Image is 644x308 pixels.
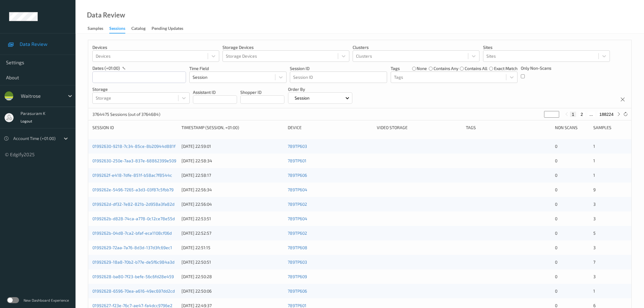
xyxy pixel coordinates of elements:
button: 1 [570,112,576,117]
p: Storage Devices [223,44,349,50]
label: none [417,65,427,71]
span: 0 [555,259,557,265]
div: Samples [88,25,103,33]
a: 789TP601 [288,158,306,163]
div: Tags [466,125,551,131]
span: 3 [593,245,596,250]
a: 789TP603 [288,144,307,149]
div: Samples [593,125,627,131]
div: [DATE] 22:56:34 [181,187,283,193]
a: 789TP609 [288,274,307,279]
p: Sites [483,44,610,50]
div: [DATE] 22:50:28 [181,274,283,280]
a: 01992627-f23e-76c7-ae47-fa4dcc9796e2 [92,303,172,308]
span: 0 [555,158,557,163]
p: Session ID [290,65,387,71]
a: 01992630-250e-7aa3-837e-68862399e509 [92,158,176,163]
a: 01992630-9218-7c34-85ce-8b20944d881f [92,144,175,149]
span: 3 [593,202,596,207]
a: 789TP602 [288,202,307,207]
div: Session ID [92,125,177,131]
span: 0 [555,144,557,149]
span: 0 [555,202,557,207]
a: 0199262e-5496-7265-a3d3-03f87c5fbb79 [92,187,174,192]
button: 188224 [598,112,615,117]
span: 1 [593,288,595,294]
span: 0 [555,230,557,236]
div: Device [288,125,373,131]
a: 789TP601 [288,303,306,308]
a: 01992629-72aa-7a76-8d3d-137d3fc69ec1 [92,245,172,250]
span: 3 [593,274,596,279]
a: Samples [88,24,109,33]
a: 0199262d-df32-7e82-821b-2d958a3fa82d [92,202,175,207]
span: 1 [593,173,595,178]
a: 01992628-ba80-7f23-befe-56c6fd28e459 [92,274,174,279]
span: 0 [555,187,557,192]
span: 1 [593,144,595,149]
a: 01992628-6596-70ea-a616-49ec697dd2cd [92,288,175,294]
p: Clusters [353,44,479,50]
p: Only Non-Scans [521,65,551,71]
span: 0 [555,288,557,294]
span: 6 [593,303,596,308]
div: [DATE] 22:53:51 [181,216,283,222]
label: contains any [434,65,458,71]
p: Storage [92,86,190,92]
a: 789TP602 [288,230,307,236]
a: 789TP603 [288,259,307,265]
span: 0 [555,173,557,178]
a: Sessions [109,24,131,33]
span: 0 [555,216,557,221]
a: 789TP608 [288,245,307,250]
p: 3764475 Sessions (out of 3764684) [92,111,160,117]
span: 1 [593,158,595,163]
div: [DATE] 22:52:57 [181,230,283,236]
p: Time Field [189,65,287,71]
div: [DATE] 22:50:06 [181,288,283,294]
div: [DATE] 22:58:34 [181,158,283,164]
a: 0199262b-d828-74ca-a778-0c12ce78e55d [92,216,175,221]
div: [DATE] 22:58:17 [181,172,283,178]
p: Session [293,95,312,101]
div: [DATE] 22:56:04 [181,201,283,207]
a: Pending Updates [152,24,189,33]
p: Tags [391,65,400,71]
a: 01992629-18a8-70b2-b77e-de5f6c984a3d [92,259,175,265]
a: 0199262b-04d8-7ca2-bfaf-eca1108cf06d [92,230,172,236]
span: 0 [555,274,557,279]
span: 7 [593,259,595,265]
p: Devices [92,44,219,50]
p: Shopper ID [240,89,284,95]
label: contains all [465,65,487,71]
a: Catalog [131,24,152,33]
div: [DATE] 22:59:01 [181,143,283,149]
p: Order By [288,86,352,92]
a: 789TP604 [288,216,307,221]
a: 789TP606 [288,288,307,294]
button: 2 [579,112,585,117]
div: Pending Updates [152,25,183,33]
div: Catalog [131,25,146,33]
div: [DATE] 22:50:51 [181,259,283,265]
div: Data Review [87,12,125,18]
span: 5 [593,230,596,236]
span: 9 [593,187,596,192]
div: Sessions [109,25,125,33]
button: ... [588,112,595,117]
div: [DATE] 22:51:15 [181,245,283,251]
p: Assistant ID [193,89,237,95]
div: Video Storage [377,125,462,131]
label: exact match [494,65,517,71]
a: 789TP604 [288,187,307,192]
a: 0199262f-e418-7dfe-851f-b58ac7f8544c [92,173,172,178]
span: 3 [593,216,596,221]
div: Timestamp (Session, +01:00) [181,125,283,131]
span: 0 [555,245,557,250]
div: Non Scans [555,125,589,131]
a: 789TP606 [288,173,307,178]
p: dates (+01:00) [92,65,120,71]
span: 0 [555,303,557,308]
